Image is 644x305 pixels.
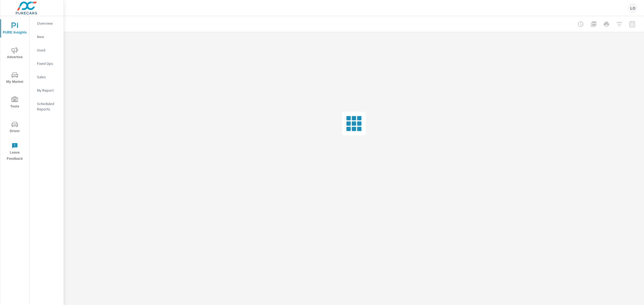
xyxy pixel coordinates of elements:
p: Overview [37,21,59,26]
div: Fixed Ops [30,59,64,68]
span: Driver [2,121,28,134]
div: Scheduled Reports [30,100,64,113]
div: Sales [30,73,64,81]
p: Sales [37,74,59,80]
p: Used [37,47,59,53]
p: New [37,34,59,39]
p: Scheduled Reports [37,101,59,112]
span: Tools [2,96,28,110]
span: PURE Insights [2,23,28,36]
div: Overview [30,19,64,27]
div: nav menu [0,16,29,164]
p: My Report [37,88,59,93]
span: Leave Feedback [2,143,28,162]
div: New [30,33,64,41]
span: My Market [2,72,28,85]
div: My Report [30,86,64,94]
p: Fixed Ops [37,61,59,66]
span: Advertise [2,47,28,60]
div: LO [628,3,638,13]
div: Used [30,46,64,54]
